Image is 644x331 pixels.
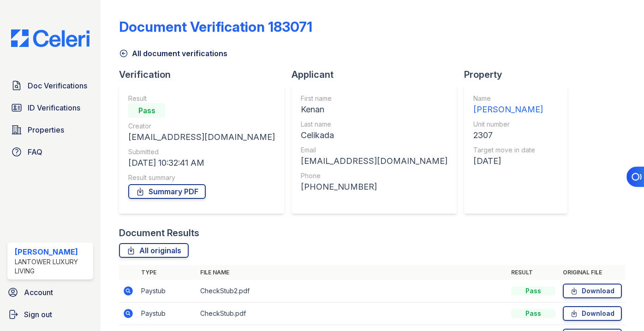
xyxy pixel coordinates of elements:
[301,129,447,142] div: Celikada
[473,94,543,103] div: Name
[24,287,53,298] span: Account
[301,145,447,155] div: Email
[128,122,275,131] div: Creator
[563,306,622,321] a: Download
[563,284,622,298] a: Download
[511,286,555,296] div: Pass
[301,94,447,103] div: First name
[128,103,165,118] div: Pass
[473,155,543,168] div: [DATE]
[28,102,80,113] span: ID Verifications
[7,76,93,95] a: Doc Verifications
[473,94,543,116] a: Name [PERSON_NAME]
[128,157,275,169] div: [DATE] 10:32:41 AM
[137,302,197,325] td: Paystub
[137,280,197,302] td: Paystub
[119,68,292,81] div: Verification
[4,305,97,324] a: Sign out
[128,147,275,157] div: Submitted
[4,29,97,47] img: CE_Logo_Blue-a8612792a0a2168367f1c8372b55b34899dd931a85d93a1a3d3e32e68fde9ad4.png
[301,180,447,193] div: [PHONE_NUMBER]
[15,257,89,276] div: Lantower Luxury Living
[559,265,626,280] th: Original file
[137,265,197,280] th: Type
[7,143,93,161] a: FAQ
[128,173,275,182] div: Result summary
[301,155,447,168] div: [EMAIL_ADDRESS][DOMAIN_NAME]
[128,184,206,199] a: Summary PDF
[464,68,575,81] div: Property
[7,99,93,117] a: ID Verifications
[119,226,199,239] div: Document Results
[605,294,635,322] iframe: chat widget
[119,48,227,59] a: All document verifications
[28,146,42,157] span: FAQ
[511,309,555,318] div: Pass
[197,302,507,325] td: CheckStub.pdf
[197,280,507,302] td: CheckStub2.pdf
[128,131,275,144] div: [EMAIL_ADDRESS][DOMAIN_NAME]
[128,94,275,103] div: Result
[301,103,447,116] div: Kenan
[473,103,543,116] div: [PERSON_NAME]
[119,243,189,258] a: All originals
[473,145,543,155] div: Target move in date
[4,283,97,302] a: Account
[7,121,93,139] a: Properties
[301,171,447,180] div: Phone
[292,68,464,81] div: Applicant
[119,18,312,35] div: Document Verification 183071
[15,246,89,257] div: [PERSON_NAME]
[473,129,543,142] div: 2307
[28,80,87,91] span: Doc Verifications
[28,124,64,135] span: Properties
[301,120,447,129] div: Last name
[473,120,543,129] div: Unit number
[197,265,507,280] th: File name
[24,309,52,320] span: Sign out
[507,265,559,280] th: Result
